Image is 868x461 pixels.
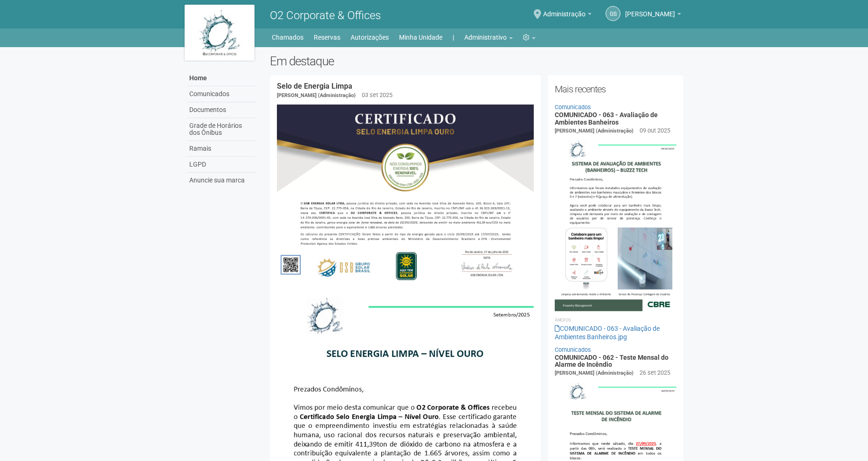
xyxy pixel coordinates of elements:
a: Chamados [272,31,303,44]
a: Home [187,70,256,86]
div: 03 set 2025 [362,91,393,99]
a: Administrativo [464,31,513,44]
span: [PERSON_NAME] (Administração) [277,92,356,98]
a: COMUNICADO - 063 - Avaliação de Ambientes Banheiros [555,111,658,126]
a: Comunicados [555,104,591,111]
a: Comunicados [187,86,256,102]
a: Grade de Horários dos Ônibus [187,118,256,141]
h2: Em destaque [270,54,683,68]
img: logo.jpg [185,5,255,61]
div: 26 set 2025 [640,369,670,377]
img: COMUNICADO%20-%20063%20-%20Avalia%C3%A7%C3%A3o%20de%20Ambientes%20Banheiros.jpg [555,135,676,311]
a: GS [606,6,620,21]
a: COMUNICADO - 063 - Avaliação de Ambientes Banheiros.jpg [555,325,660,341]
a: Configurações [523,31,536,44]
a: Reservas [314,31,340,44]
a: LGPD [187,157,256,173]
a: Ramais [187,141,256,157]
span: Gabriela Souza [625,1,675,18]
a: Minha Unidade [399,31,442,44]
a: Administração [543,12,592,19]
h2: Mais recentes [555,82,676,96]
span: [PERSON_NAME] (Administração) [555,370,634,376]
div: 09 out 2025 [640,126,670,135]
a: Documentos [187,102,256,118]
li: Anexos [555,316,676,324]
img: COMUNICADO%20-%20054%20-%20Selo%20de%20Energia%20Limpa%20-%20P%C3%A1g.%202.jpg [277,105,534,286]
a: Anuncie sua marca [187,173,256,188]
a: Autorizações [351,31,389,44]
span: Administração [543,1,586,18]
span: [PERSON_NAME] (Administração) [555,128,634,134]
a: Comunicados [555,346,591,353]
a: COMUNICADO - 062 - Teste Mensal do Alarme de Incêndio [555,354,668,368]
a: [PERSON_NAME] [625,12,681,19]
a: | [453,31,454,44]
span: O2 Corporate & Offices [270,9,381,22]
a: Selo de Energia Limpa [277,82,352,91]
